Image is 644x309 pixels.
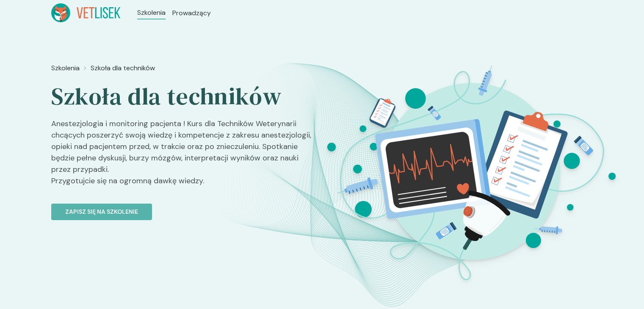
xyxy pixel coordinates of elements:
h2: Szkoła dla techników [51,82,315,111]
p: Zapisz się na szkolenie [65,207,138,216]
a: Szkoła dla techników [91,63,155,73]
a: Szkolenia [137,8,166,18]
a: Zapisz się na szkolenie [51,193,315,220]
button: Zapisz się na szkolenie [51,204,152,220]
a: Prowadzący [172,8,211,18]
img: Z2B_E5bqstJ98k06_Technicy_BT.svg [321,60,622,285]
p: Anestezjologia i monitoring pacjenta ! Kurs dla Techników Weterynarii chcących poszerzyć swoją wi... [51,118,315,193]
a: Szkolenia [51,63,80,73]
